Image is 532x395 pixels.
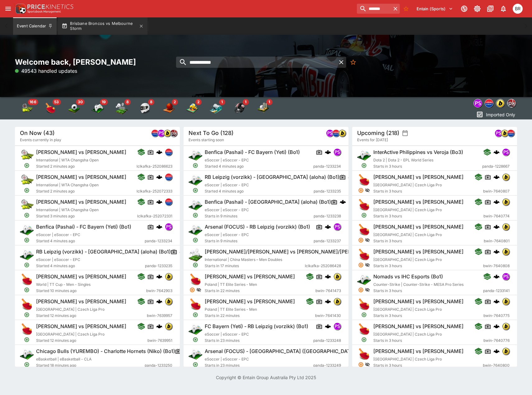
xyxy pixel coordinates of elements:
[502,273,510,280] div: pandascore
[358,188,364,193] svg: Suspended
[334,298,341,305] img: bwin.png
[401,4,411,14] button: No Bookmarks
[373,263,483,269] span: Starts in 3 hours
[139,102,151,114] div: Motor Racing
[205,163,313,170] span: Started 4 minutes ago
[193,163,198,168] svg: Open
[27,10,61,13] img: Sportsbook Management
[36,232,80,237] span: eSoccer | eSoccer - EPC
[495,130,502,137] img: pandascore.png
[156,174,162,180] img: logo-cerberus.svg
[156,224,162,230] img: logo-cerberus.svg
[483,288,510,294] span: panda-1233141
[165,173,172,181] div: lclkafka
[205,298,295,305] h6: [PERSON_NAME] vs [PERSON_NAME]
[502,223,509,230] img: bwin.png
[151,129,159,137] div: lclkafka
[2,3,14,14] button: open drawer
[334,273,341,280] div: bwin
[502,198,510,206] div: bwin
[325,224,331,230] div: cerberus
[493,199,500,205] div: cerberus
[20,347,34,361] img: esports.png
[507,99,516,108] div: pricekinetics
[502,223,510,230] div: bwin
[502,348,509,355] img: bwin.png
[496,99,505,108] div: bwin
[189,137,224,143] span: Events starting soon
[36,158,99,162] span: International | WTA Changsha Open
[357,198,371,212] img: table_tennis.png
[326,130,333,137] img: pandascore.png
[493,149,500,155] div: cerberus
[348,174,354,180] div: cerberus
[145,263,172,269] span: panda-1233235
[165,174,172,180] img: lclkafka.png
[205,323,308,330] h6: FC Bayern (Yeti) - RB Leipzig (vorzikk) (Bo1)
[205,257,282,262] span: International | China Masters – Men Doubles
[156,149,162,155] div: cerberus
[205,249,381,255] h6: [PERSON_NAME]/[PERSON_NAME] vs [PERSON_NAME]/[PERSON_NAME]
[15,97,275,119] div: Event type filters
[165,298,172,305] img: bwin.png
[20,148,34,162] img: tennis.png
[493,249,500,255] div: cerberus
[24,287,30,293] svg: Open
[146,288,172,294] span: bwin-7642903
[172,99,178,105] span: 2
[483,213,510,219] span: bwin-7640774
[373,273,443,280] h6: Nomads vs IHC Esports (Bo1)
[373,298,464,305] h6: [PERSON_NAME] vs [PERSON_NAME]
[334,223,341,230] img: pandascore.png
[483,263,510,269] span: bwin-7640808
[486,111,515,118] p: Imported Only
[165,323,172,330] img: bwin.png
[36,183,99,187] span: International | WTA Changsha Open
[357,223,371,237] img: table_tennis.png
[189,298,202,311] img: table_tennis.png
[189,148,202,162] img: esports.png
[137,188,172,194] span: lclkafka-252072333
[334,323,341,330] img: pandascore.png
[493,174,500,180] div: cerberus
[493,149,500,155] img: logo-cerberus.svg
[36,238,145,244] span: Started 4 minutes ago
[36,199,126,205] h6: [PERSON_NAME] vs [PERSON_NAME]
[205,273,295,280] h6: [PERSON_NAME] vs [PERSON_NAME]
[147,337,172,344] span: bwin-7639951
[44,102,57,114] div: Table Tennis
[357,137,388,143] span: Events for [DATE]
[357,173,371,187] img: table_tennis.png
[27,4,73,9] img: PriceKinetics
[124,99,131,105] span: 8
[233,102,246,114] img: american_football
[373,174,464,180] h6: [PERSON_NAME] vs [PERSON_NAME]
[472,97,517,109] div: Event type filters
[24,212,30,218] svg: Open
[314,238,341,244] span: panda-1233237
[36,249,171,255] h6: RB Leipzig (vorzikk) - [GEOGRAPHIC_DATA] (aloha) (Bo1)
[91,102,104,114] div: Esports
[373,249,464,255] h6: [PERSON_NAME] vs [PERSON_NAME]
[15,57,180,67] h2: Welcome back, [PERSON_NAME]
[483,362,510,369] span: bwin-7640800
[357,347,371,361] img: table_tennis.png
[325,149,331,155] div: cerberus
[36,348,175,355] h6: Chicago Bulls (YUREMBO) - Charlotte Hornets (Niko) (Bo1)
[115,102,128,114] div: Badminton
[24,163,30,168] svg: Open
[20,173,34,187] img: tennis.png
[373,199,464,205] h6: [PERSON_NAME] vs [PERSON_NAME]
[20,129,55,137] h5: On Now (43)
[334,149,341,156] img: pandascore.png
[165,198,172,205] img: lclkafka.png
[459,3,470,14] button: Connected to PK
[36,207,99,212] span: International | WTA Changsha Open
[210,102,222,114] div: Surfing
[14,2,26,15] img: PriceKinetics Logo
[100,99,108,105] span: 19
[162,102,175,114] div: Basketball
[474,99,482,107] img: pandascore.png
[483,188,510,194] span: bwin-7640807
[189,248,202,262] img: badminton.png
